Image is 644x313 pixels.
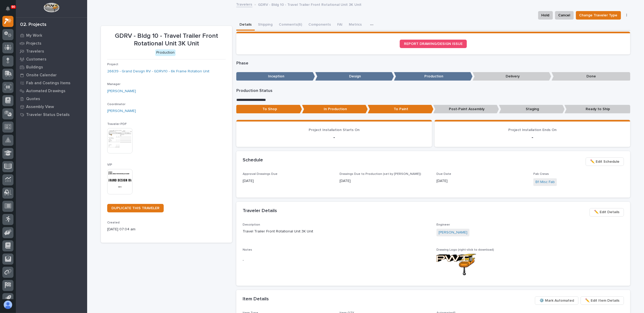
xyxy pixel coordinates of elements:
[26,113,70,117] p: Traveler Status Details
[436,172,451,176] span: Due Date
[594,209,619,215] span: ✏️ Edit Details
[555,11,574,20] button: Cancel
[26,97,40,101] p: Quotes
[346,20,365,31] button: Metrics
[107,108,136,114] a: [PERSON_NAME]
[340,172,421,176] span: Drawings Due to Production (set by [PERSON_NAME])
[558,12,570,18] span: Cancel
[436,178,527,184] p: [DATE]
[590,208,624,217] button: ✏️ Edit Details
[2,3,13,14] button: Notifications
[107,88,136,94] a: [PERSON_NAME]
[499,105,565,114] p: Staging
[16,47,87,55] a: Travelers
[539,297,574,304] span: ⚙️ Mark Automated
[107,221,120,224] span: Created
[16,87,87,95] a: Automated Drawings
[535,179,555,185] a: B1 Misc Fab
[436,223,450,226] span: Engineer
[16,55,87,63] a: Customers
[243,296,269,302] h2: Item Details
[590,158,619,165] span: ✏️ Edit Schedule
[441,134,624,141] p: -
[236,88,630,93] p: Production Status
[243,178,333,184] p: [DATE]
[16,79,87,87] a: Fab and Coatings Items
[508,128,557,132] span: Project Installation Ends On
[236,20,255,31] button: Details
[26,89,65,94] p: Automated Drawings
[404,42,463,46] span: REPORT DRAWING/DESIGN ISSUE
[16,111,87,119] a: Traveler Status Details
[542,12,549,18] span: Hold
[243,157,263,163] h2: Schedule
[302,105,368,114] p: In Production
[16,63,87,71] a: Buildings
[579,12,618,18] span: Change Traveler Type
[16,71,87,79] a: Onsite Calendar
[16,103,87,111] a: Assembly View
[12,5,15,9] p: 90
[107,204,164,212] a: DUPLICATE THIS TRAVELER
[552,72,630,81] p: Done
[16,39,87,47] a: Projects
[7,6,13,15] div: Notifications90
[436,248,494,251] span: Drawing Logo (right-click to download)
[236,105,302,114] p: To Shop
[473,72,551,81] p: Delivery
[315,72,394,81] p: Design
[586,157,624,166] button: ✏️ Edit Schedule
[368,105,434,114] p: To Paint
[26,41,41,46] p: Projects
[26,65,43,70] p: Buildings
[535,296,579,305] button: ⚙️ Mark Automated
[340,178,430,184] p: [DATE]
[107,163,112,166] span: VIP
[26,81,70,86] p: Fab and Coatings Items
[26,105,54,109] p: Assembly View
[16,31,87,39] a: My Work
[576,11,621,20] button: Change Traveler Type
[107,103,125,106] span: Coordinator
[276,20,305,31] button: Comments (6)
[26,73,57,78] p: Onsite Calendar
[26,49,44,54] p: Travelers
[538,11,553,20] button: Hold
[581,296,624,305] button: ✏️ Edit Item Details
[107,32,226,48] p: GDRV - Bldg 10 - Travel Trailer Front Rotational Unit 3K Unit
[26,33,42,38] p: My Work
[243,223,260,226] span: Description
[309,128,360,132] span: Project Installation Starts On
[243,172,278,176] span: Approval Drawings Due
[16,95,87,103] a: Quotes
[243,134,426,141] p: -
[255,20,276,31] button: Shipping
[107,83,120,86] span: Manager
[439,230,467,235] a: [PERSON_NAME]
[394,72,473,81] p: Production
[107,69,209,74] a: 26639 - Grand Design RV - GDRV10 - 6k Frame Rotation Unit
[236,1,252,7] a: Travelers
[107,63,118,66] span: Project
[236,61,630,66] p: Phase
[236,72,315,81] p: Inception
[436,254,476,275] img: zrIlVcqVaBd1ih-Q9SEScosIsCP3BAXr5JDDXF1kxBc
[243,208,277,214] h2: Traveler Details
[26,57,46,62] p: Customers
[533,172,549,176] span: Fab Crews
[243,229,430,234] p: Travel Trailer Front Rotational Unit 3K Unit
[107,123,127,126] span: Traveler PDF
[585,297,619,304] span: ✏️ Edit Item Details
[334,20,346,31] button: FAI
[305,20,334,31] button: Components
[111,206,159,210] span: DUPLICATE THIS TRAVELER
[107,227,226,232] p: [DATE] 07:04 am
[2,299,13,310] button: users-avatar
[400,40,467,48] a: REPORT DRAWING/DESIGN ISSUE
[243,248,252,251] span: Notes
[565,105,630,114] p: Ready to Ship
[155,49,176,56] div: Production
[433,105,499,114] p: Post-Paint Assembly
[20,22,46,28] div: 02. Projects
[44,3,59,12] img: Workspace Logo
